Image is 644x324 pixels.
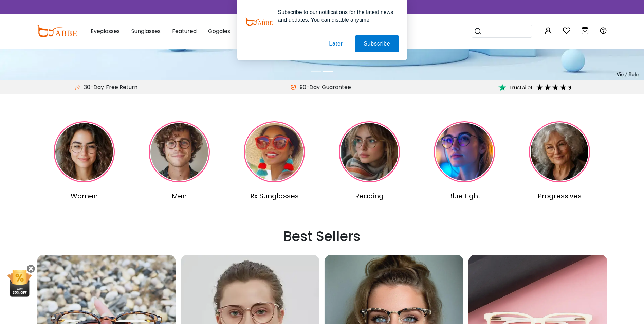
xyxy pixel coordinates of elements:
div: Guarantee [320,83,353,91]
div: Reading [324,191,416,201]
span: 30-Day [80,83,104,91]
img: Blue Light [434,121,495,182]
div: Progressives [513,191,606,201]
img: Progressives [529,121,590,182]
div: Rx Sunglasses [228,191,320,201]
h2: Best Sellers [37,228,607,245]
img: Reading [339,121,400,182]
a: Rx Sunglasses [228,121,320,201]
span: 90-Day [296,83,320,91]
img: Men [149,121,210,182]
button: Subscribe [355,35,399,52]
img: mini welcome offer [7,270,32,297]
div: Men [133,191,225,201]
div: Women [38,191,131,201]
img: Women [54,121,115,182]
a: Blue Light [418,121,511,201]
div: Free Return [104,83,140,91]
a: Men [133,121,225,201]
button: Later [320,35,351,52]
a: Reading [324,121,416,201]
img: notification icon [245,8,273,35]
div: Blue Light [418,191,511,201]
div: Subscribe to our notifications for the latest news and updates. You can disable anytime. [273,8,399,24]
a: Women [38,121,131,201]
a: Progressives [513,121,606,201]
img: Rx Sunglasses [244,121,305,182]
